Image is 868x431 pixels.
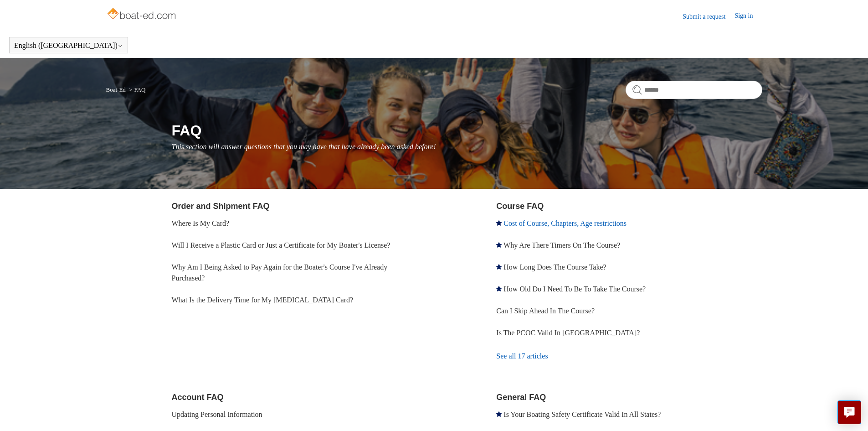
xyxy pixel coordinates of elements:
[496,329,640,337] a: Is The PCOC Valid In [GEOGRAPHIC_DATA]?
[127,86,145,93] li: FAQ
[172,410,262,418] a: Updating Personal Information
[503,219,627,227] a: Cost of Course, Chapters, Age restrictions
[496,344,762,369] a: See all 17 articles
[172,393,224,402] a: Account FAQ
[172,202,270,211] a: Order and Shipment FAQ
[106,86,126,93] a: Boat-Ed
[172,241,390,249] a: Will I Receive a Plastic Card or Just a Certificate for My Boater's License?
[106,86,128,93] li: Boat-Ed
[496,307,595,315] a: Can I Skip Ahead In The Course?
[172,296,354,304] a: What Is the Delivery Time for My [MEDICAL_DATA] Card?
[106,5,179,24] img: Boat-Ed Help Center home page
[496,264,502,270] svg: Promoted article
[683,12,734,21] a: Submit a request
[172,219,230,227] a: Where Is My Card?
[496,286,502,291] svg: Promoted article
[496,202,544,211] a: Course FAQ
[172,141,762,152] p: This section will answer questions that you may have that have already been asked before!
[172,119,762,141] h1: FAQ
[503,263,606,271] a: How Long Does The Course Take?
[503,241,620,249] a: Why Are There Timers On The Course?
[14,42,123,50] button: English ([GEOGRAPHIC_DATA])
[626,81,762,99] input: Search
[503,410,661,418] a: Is Your Boating Safety Certificate Valid In All States?
[496,242,502,248] svg: Promoted article
[734,11,762,22] a: Sign in
[496,393,546,402] a: General FAQ
[172,263,388,282] a: Why Am I Being Asked to Pay Again for the Boater's Course I've Already Purchased?
[496,220,502,226] svg: Promoted article
[496,411,502,417] svg: Promoted article
[837,400,861,424] button: Live chat
[503,285,646,293] a: How Old Do I Need To Be To Take The Course?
